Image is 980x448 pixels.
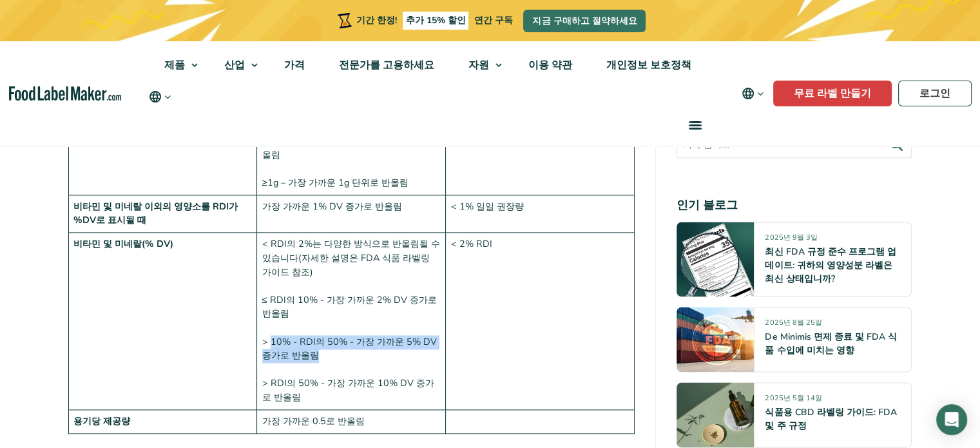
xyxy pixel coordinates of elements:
[606,58,691,72] font: 개인정보 보호정책
[322,41,448,89] a: 전문가를 고용하세요
[898,81,972,106] a: 로그인
[148,89,173,104] button: 언어 변경
[765,406,896,432] a: 식품용 CBD 라벨링 가이드: FDA 및 주 규정
[452,41,508,89] a: 자원
[673,104,715,146] a: 메뉴
[936,404,967,435] div: 인터콤 메신저 열기
[474,14,513,26] font: 연간 구독
[284,58,305,72] font: 가격
[207,41,264,89] a: 산업
[794,86,871,101] font: 무료 라벨 만들기
[468,58,489,72] font: 자원
[262,293,437,320] font: ≤ RDI의 10% - 가장 가까운 2% DV 증가로 반올림
[765,393,821,403] font: 2025년 5월 14일
[262,237,440,278] font: < RDI의 2%는 다양한 방식으로 반올림될 수 있습니다(자세한 설명은 FDA 식품 라벨링 가이드 참조)
[451,237,492,250] font: < 2% RDI
[773,81,892,106] a: 무료 라벨 만들기
[262,376,434,404] font: > RDI의 50% - 가장 가까운 10% DV 증가로 반올림
[356,14,397,26] font: 기간 한정!
[765,318,821,327] font: 2025년 8월 25일
[267,41,319,89] a: 가격
[262,176,408,189] font: ≥1g – 가장 가까운 1g 단위로 반올림
[528,58,572,72] font: 이용 약관
[451,200,524,213] font: < 1% 일일 권장량
[262,414,365,427] font: 가장 가까운 0.5로 반올림
[73,414,130,427] font: 용기당 제공량
[523,10,646,32] a: 지금 구매하고 절약하세요
[164,58,185,72] font: 제품
[73,237,173,250] font: 비타민 및 미네랄(% DV)
[512,41,586,89] a: 이용 약관
[73,200,238,227] font: 비타민 및 미네랄 이외의 영양소를 RDI가 %DV로 표시될 때
[765,331,896,356] a: De Minimis 면제 종료 및 FDA 식품 수입에 미치는 영향
[733,81,773,106] button: 언어 변경
[590,41,706,89] a: 개인정보 보호정책
[919,86,950,101] font: 로그인
[765,246,896,285] a: 최신 FDA 규정 준수 프로그램 업데이트: 귀하의 영양성분 라벨은 최신 상태입니까?
[262,200,402,213] font: 가장 가까운 1% DV 증가로 반올림
[224,58,245,72] font: 산업
[339,58,434,72] font: 전문가를 고용하세요
[148,41,204,89] a: 제품
[532,15,637,27] font: 지금 구매하고 절약하세요
[262,335,437,362] font: > 10% - RDI의 50% - 가장 가까운 5% DV 증가로 반올림
[406,14,466,26] font: 추가 15% 할인
[9,86,121,101] a: 식품 라벨 메이커 홈페이지
[677,197,738,213] font: 인기 블로그
[765,233,817,242] font: 2025년 9월 3일
[262,120,435,161] font: < 1g – "1g 미만 함유" 또는 "1g 미만"으로 반올림 또는 0.5g에서 < 1g인 경우 1g로 반올림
